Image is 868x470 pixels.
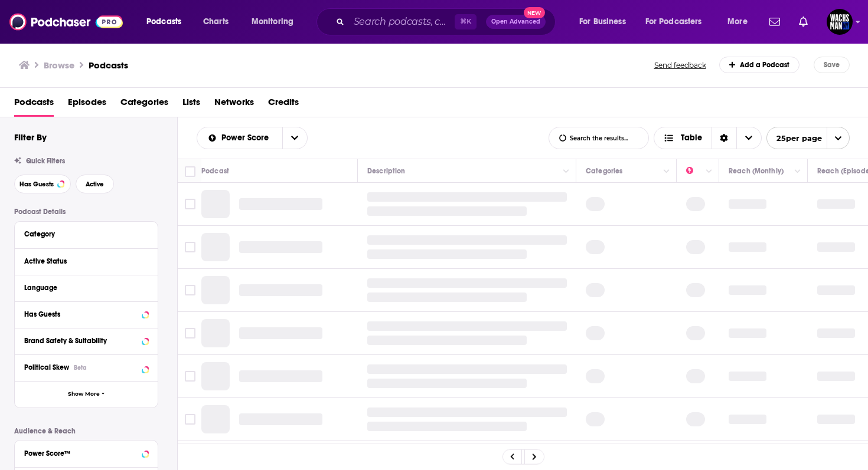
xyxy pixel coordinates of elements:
[719,12,762,31] button: open menu
[686,164,703,178] div: Power Score
[24,333,148,348] button: Brand Safety & Suitability
[24,257,141,265] div: Active Status
[702,165,716,179] button: Column Actions
[24,449,138,458] div: Power Score™
[19,181,54,188] span: Has Guests
[24,226,148,241] button: Category
[645,14,702,30] span: For Podcasters
[827,9,853,35] button: Show profile menu
[455,14,477,29] span: ⌘ K
[681,134,702,142] span: Table
[44,60,74,71] h3: Browse
[579,14,626,30] span: For Business
[9,11,123,33] img: Podchaser - Follow, Share and Rate Podcasts
[203,14,229,30] span: Charts
[24,254,148,268] button: Active Status
[791,165,805,179] button: Column Actions
[660,165,674,179] button: Column Actions
[719,57,800,73] a: Add a Podcast
[524,7,545,18] span: New
[727,14,748,30] span: More
[24,445,148,460] button: Power Score™
[89,60,128,71] a: Podcasts
[120,93,168,117] a: Categories
[14,427,158,435] p: Audience & Reach
[68,93,106,117] a: Episodes
[814,57,850,73] button: Save
[559,165,573,179] button: Column Actions
[367,164,405,178] div: Description
[765,12,785,32] a: Show notifications dropdown
[182,93,200,117] a: Lists
[654,127,762,149] button: Choose View
[14,175,71,193] button: Has Guests
[74,364,87,372] div: Beta
[794,12,812,32] a: Show notifications dropdown
[221,134,273,142] span: Power Score
[24,307,148,321] button: Has Guests
[197,127,308,149] h2: Choose List sort
[24,284,141,292] div: Language
[712,127,736,149] div: Sort Direction
[185,414,195,425] span: Toggle select row
[14,208,158,216] p: Podcast Details
[282,127,307,149] button: open menu
[201,164,229,178] div: Podcast
[729,164,784,178] div: Reach (Monthly)
[14,132,47,143] h2: Filter By
[185,242,195,252] span: Toggle select row
[827,9,853,35] img: User Profile
[185,199,195,209] span: Toggle select row
[15,381,158,407] button: Show More
[486,15,546,29] button: Open AdvancedNew
[195,12,236,31] a: Charts
[767,129,822,147] span: 25 per page
[185,371,195,382] span: Toggle select row
[146,14,181,30] span: Podcasts
[26,157,65,165] span: Quick Filters
[138,12,197,31] button: open menu
[68,391,100,397] span: Show More
[571,12,641,31] button: open menu
[185,328,195,338] span: Toggle select row
[185,285,195,295] span: Toggle select row
[268,93,299,117] a: Credits
[86,181,104,188] span: Active
[651,60,710,70] button: Send feedback
[24,280,148,295] button: Language
[24,230,141,238] div: Category
[24,310,138,318] div: Has Guests
[349,12,455,31] input: Search podcasts, credits, & more...
[14,93,54,117] a: Podcasts
[827,9,853,35] span: Logged in as WachsmanNY
[766,127,850,149] button: open menu
[214,93,254,117] a: Networks
[197,134,282,142] button: open menu
[76,175,114,193] button: Active
[491,19,540,25] span: Open Advanced
[252,14,293,30] span: Monitoring
[586,164,622,178] div: Categories
[328,8,567,35] div: Search podcasts, credits, & more...
[638,12,719,31] button: open menu
[24,337,138,345] div: Brand Safety & Suitability
[243,12,309,31] button: open menu
[24,363,69,372] span: Political Skew
[24,360,148,374] button: Political SkewBeta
